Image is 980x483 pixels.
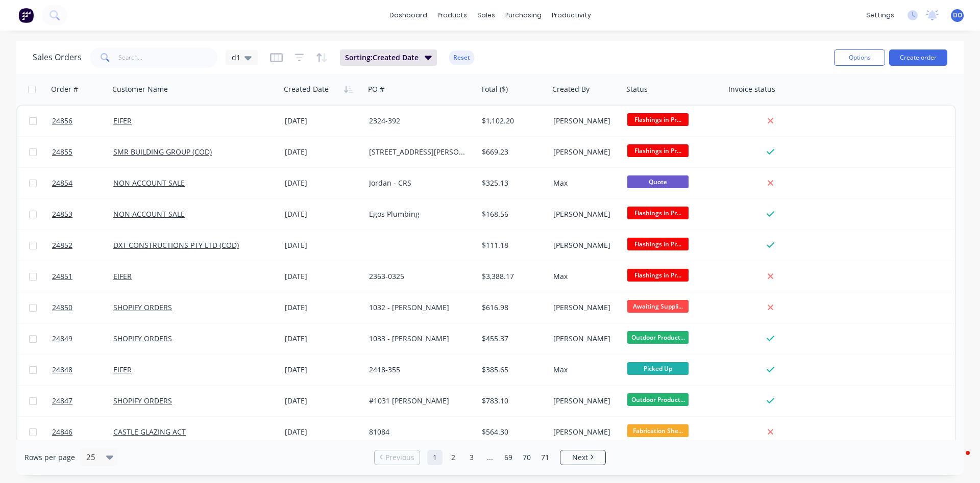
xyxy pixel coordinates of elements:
[113,240,239,250] a: DXT CONSTRUCTIONS PTY LTD (COD)
[284,84,329,94] div: Created Date
[370,450,610,465] ul: Pagination
[627,113,689,126] span: Flashings in Pr...
[285,116,361,126] div: [DATE]
[449,50,474,65] button: Reset
[113,178,185,188] a: NON ACCOUNT SALE
[482,116,542,126] div: $1,102.20
[52,137,113,167] a: 24855
[482,450,498,465] a: Jump forward
[626,84,648,94] div: Status
[52,209,72,219] span: 24853
[553,240,616,250] div: [PERSON_NAME]
[432,8,472,23] div: products
[285,334,361,344] div: [DATE]
[113,302,172,312] a: SHOPIFY ORDERS
[285,302,361,313] div: [DATE]
[118,47,218,68] input: Search...
[52,147,72,157] span: 24855
[446,450,461,465] a: Page 2
[553,334,616,344] div: [PERSON_NAME]
[889,49,947,66] button: Create order
[627,300,689,313] span: Awaiting Suppli...
[369,334,469,344] div: 1033 - [PERSON_NAME]
[52,302,72,313] span: 24850
[553,178,616,188] div: Max
[369,147,469,157] div: [STREET_ADDRESS][PERSON_NAME]
[501,450,516,465] a: Page 69
[482,365,542,375] div: $385.65
[560,452,605,463] a: Next page
[482,302,542,313] div: $616.98
[113,116,132,125] a: EIFER
[482,209,542,219] div: $168.56
[464,450,479,465] a: Page 3
[18,8,34,23] img: Factory
[369,302,469,313] div: 1032 - [PERSON_NAME]
[285,209,361,219] div: [DATE]
[627,362,689,375] span: Picked Up
[945,448,970,473] iframe: Intercom live chat
[340,49,437,66] button: Sorting:Created Date
[482,396,542,406] div: $783.10
[537,450,553,465] a: Page 71
[285,178,361,188] div: [DATE]
[369,271,469,282] div: 2363-0325
[52,334,72,344] span: 24849
[482,240,542,250] div: $111.18
[285,240,361,250] div: [DATE]
[553,427,616,437] div: [PERSON_NAME]
[52,417,113,447] a: 24846
[52,106,113,136] a: 24856
[627,393,689,406] span: Outdoor Product...
[553,116,616,126] div: [PERSON_NAME]
[113,334,172,343] a: SHOPIFY ORDERS
[113,147,212,157] a: SMR BUILDING GROUP (COD)
[500,8,547,23] div: purchasing
[369,116,469,126] div: 2324-392
[285,365,361,375] div: [DATE]
[553,271,616,282] div: Max
[52,199,113,230] a: 24853
[232,52,240,63] span: d1
[552,84,590,94] div: Created By
[369,396,469,406] div: #1031 [PERSON_NAME]
[52,292,113,323] a: 24850
[728,84,775,94] div: Invoice status
[481,84,508,94] div: Total ($)
[369,178,469,188] div: Jordan - CRS
[385,452,414,463] span: Previous
[112,84,168,94] div: Customer Name
[52,168,113,198] a: 24854
[572,452,588,463] span: Next
[482,334,542,344] div: $455.37
[369,209,469,219] div: Egos Plumbing
[52,354,113,385] a: 24848
[627,238,689,250] span: Flashings in Pr...
[369,365,469,375] div: 2418-355
[52,427,72,437] span: 24846
[482,147,542,157] div: $669.23
[375,452,420,463] a: Previous page
[861,8,899,23] div: settings
[52,396,72,406] span: 24847
[553,396,616,406] div: [PERSON_NAME]
[472,8,500,23] div: sales
[52,230,113,261] a: 24852
[953,11,962,20] span: DO
[627,175,689,188] span: Quote
[553,302,616,313] div: [PERSON_NAME]
[627,331,689,344] span: Outdoor Product...
[285,427,361,437] div: [DATE]
[547,8,596,23] div: productivity
[51,84,78,94] div: Order #
[52,386,113,416] a: 24847
[368,84,384,94] div: PO #
[482,427,542,437] div: $564.30
[52,240,72,250] span: 24852
[369,427,469,437] div: 81084
[627,207,689,219] span: Flashings in Pr...
[113,365,132,374] a: EIFER
[52,178,72,188] span: 24854
[52,261,113,292] a: 24851
[834,49,885,66] button: Options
